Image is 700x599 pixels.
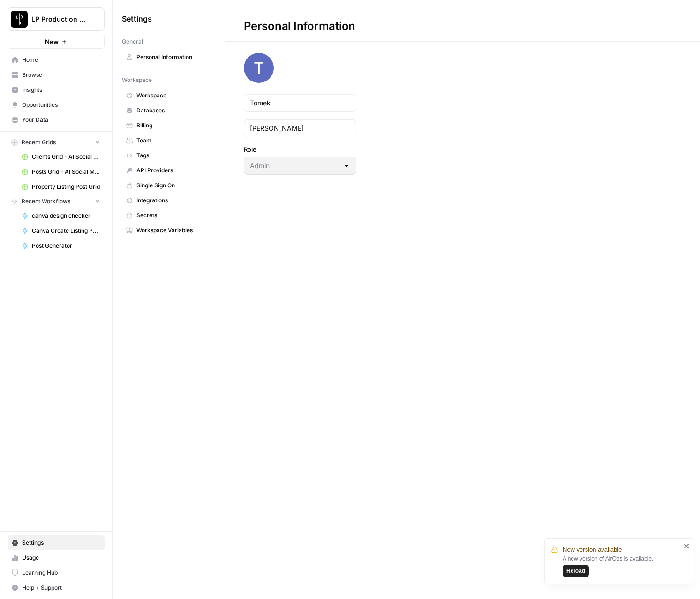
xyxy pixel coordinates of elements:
[8,52,105,67] a: Home
[136,121,211,130] span: Billing
[136,196,211,205] span: Integrations
[122,148,215,163] a: Tags
[17,223,105,238] a: Canva Create Listing Posts (human review to pick properties)
[563,565,589,577] button: Reload
[8,97,105,112] a: Opportunities
[122,103,215,118] a: Databases
[8,580,105,595] button: Help + Support
[32,183,100,191] span: Property Listing Post Grid
[122,118,215,133] a: Billing
[31,15,88,24] span: LP Production Workloads
[122,193,215,208] a: Integrations
[122,178,215,193] a: Single Sign On
[122,76,152,84] span: Workspace
[244,53,274,83] img: avatar
[32,153,100,161] span: Clients Grid - AI Social Media
[17,179,105,194] a: Property Listing Post Grid
[22,86,100,94] span: Insights
[122,13,152,24] span: Settings
[17,149,105,164] a: Clients Grid - AI Social Media
[32,242,100,250] span: Post Generator
[122,88,215,103] a: Workspace
[8,82,105,97] a: Insights
[22,554,100,562] span: Usage
[22,56,100,64] span: Home
[32,227,100,235] span: Canva Create Listing Posts (human review to pick properties)
[684,542,690,550] button: close
[22,197,70,206] span: Recent Workflows
[8,135,105,149] button: Recent Grids
[136,151,211,160] span: Tags
[136,91,211,100] span: Workspace
[17,164,105,179] a: Posts Grid - AI Social Media
[8,112,105,127] a: Your Data
[32,168,100,176] span: Posts Grid - AI Social Media
[8,67,105,82] a: Browse
[136,211,211,220] span: Secrets
[136,53,211,61] span: Personal Information
[8,565,105,580] a: Learning Hub
[45,37,59,46] span: New
[122,133,215,148] a: Team
[122,37,143,46] span: General
[225,19,374,34] div: Personal Information
[22,539,100,547] span: Settings
[11,11,28,28] img: LP Production Workloads Logo
[32,212,100,220] span: canva design checker
[122,223,215,238] a: Workspace Variables
[22,138,56,147] span: Recent Grids
[8,550,105,565] a: Usage
[244,145,356,154] label: Role
[122,50,215,65] a: Personal Information
[566,567,585,575] span: Reload
[17,238,105,253] a: Post Generator
[122,208,215,223] a: Secrets
[8,7,105,31] button: Workspace: LP Production Workloads
[8,35,105,49] button: New
[136,136,211,145] span: Team
[563,555,681,577] div: A new version of AirOps is available.
[22,584,100,592] span: Help + Support
[136,226,211,235] span: Workspace Variables
[136,106,211,115] span: Databases
[136,181,211,190] span: Single Sign On
[8,194,105,208] button: Recent Workflows
[22,101,100,109] span: Opportunities
[22,71,100,79] span: Browse
[122,163,215,178] a: API Providers
[22,116,100,124] span: Your Data
[8,535,105,550] a: Settings
[563,545,622,555] span: New version available
[136,166,211,175] span: API Providers
[17,208,105,223] a: canva design checker
[22,569,100,577] span: Learning Hub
